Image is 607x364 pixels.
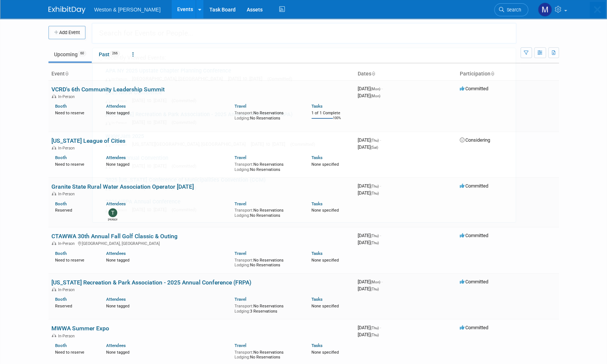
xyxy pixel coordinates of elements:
span: (Committed) [172,164,196,169]
span: (Committed) [267,76,292,81]
span: In-Person [105,208,131,212]
span: [DATE] to [DATE] [132,207,170,212]
a: WaterJam 2025 In-Person [US_STATE][GEOGRAPHIC_DATA], [GEOGRAPHIC_DATA] [DATE] to [DATE] (Committed) [102,129,512,151]
a: 2025 [US_STATE] Conference of Municipalities Convention (CCM) In-Person [DATE] to [DATE] (Committed) [102,173,512,195]
span: In-Person [105,77,131,81]
div: Recently Viewed Events: [96,48,512,64]
span: [DATE] to [DATE] [228,76,266,81]
span: [DATE] to [DATE] [132,119,170,125]
span: In-Person [105,98,131,103]
a: CCM's Annual Convention In-Person [DATE] to [DATE] (Committed) [102,151,512,173]
span: In-Person [105,186,131,191]
span: (Committed) [172,207,196,212]
span: [DATE] to [DATE] [251,141,289,147]
span: [DATE] to [DATE] [132,163,170,169]
span: [DATE] to [DATE] [132,98,170,103]
span: In-Person [105,120,131,125]
a: 2025 NRPA Conference In-Person [DATE] to [DATE] (Committed) [102,86,512,107]
span: [DATE] to [DATE] [132,185,170,191]
span: (Committed) [172,185,196,191]
span: (Committed) [290,142,315,147]
a: [US_STATE] Recreation & Park Association - 2025 Annual Conference (FRPA) In-Person [DATE] to [DAT... [102,108,512,129]
span: (Committed) [172,120,196,125]
span: [GEOGRAPHIC_DATA], [GEOGRAPHIC_DATA] [132,76,226,81]
a: APA NY 2025 Upstate Chapter Planning Conference In-Person [GEOGRAPHIC_DATA], [GEOGRAPHIC_DATA] [D... [102,64,512,85]
span: In-Person [105,142,131,147]
input: Search for Events or People... [91,23,517,44]
span: In-Person [105,164,131,169]
span: (Committed) [172,98,196,103]
a: 2026 NRPA Annual Conference In-Person [DATE] to [DATE] (Committed) [102,195,512,216]
span: [US_STATE][GEOGRAPHIC_DATA], [GEOGRAPHIC_DATA] [132,141,249,147]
